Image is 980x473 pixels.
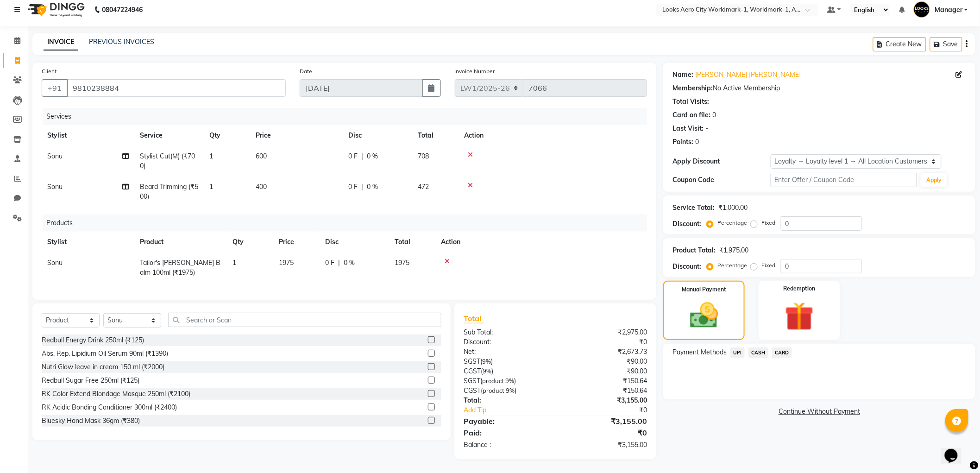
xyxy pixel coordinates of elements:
[44,34,78,50] a: INVOICE
[457,416,555,427] div: Payable:
[209,183,213,191] span: 1
[140,152,195,170] span: Stylist Cut(M) (₹700)
[730,347,745,358] span: UPI
[761,261,775,270] label: Fixed
[134,232,227,252] th: Product
[47,183,63,191] span: Sonu
[320,232,389,252] th: Disc
[719,246,748,255] div: ₹1,975.00
[168,313,441,327] input: Search or Scan
[457,386,555,396] div: ( )
[672,262,701,271] div: Discount:
[672,97,709,107] div: Total Visits:
[457,427,555,438] div: Paid:
[935,5,962,15] span: Manager
[43,214,654,232] div: Products
[457,405,572,415] a: Add Tip
[672,124,704,133] div: Last Visit:
[457,357,555,366] div: ( )
[718,203,748,213] div: ₹1,000.00
[682,285,726,294] label: Manual Payment
[464,314,485,323] span: Total
[344,258,355,268] span: 0 %
[325,258,334,268] span: 0 F
[672,219,701,229] div: Discount:
[361,182,363,192] span: |
[227,232,273,252] th: Qty
[672,175,770,185] div: Coupon Code
[483,367,491,375] span: 9%
[457,396,555,405] div: Total:
[42,403,177,412] div: RK Acidic Bonding Conditioner 300ml (₹2400)
[47,259,63,267] span: Sonu
[555,357,654,366] div: ₹90.00
[572,405,654,415] div: ₹0
[717,219,747,227] label: Percentage
[273,232,320,252] th: Price
[555,416,654,427] div: ₹3,155.00
[279,259,294,267] span: 1975
[42,362,164,372] div: Nutri Glow leave in cream 150 ml (₹2000)
[672,157,770,166] div: Apply Discount
[300,67,312,76] label: Date
[555,347,654,357] div: ₹2,673.73
[42,125,134,146] th: Stylist
[555,337,654,347] div: ₹0
[250,125,343,146] th: Price
[457,347,555,357] div: Net:
[772,347,792,358] span: CARD
[921,173,947,187] button: Apply
[555,366,654,376] div: ₹90.00
[873,37,926,51] button: Create New
[67,79,286,97] input: Search by Name/Mobile/Email/Code
[457,337,555,347] div: Discount:
[506,387,515,394] span: 9%
[776,298,823,334] img: _gift.svg
[695,70,801,80] a: [PERSON_NAME] [PERSON_NAME]
[42,416,140,426] div: Bluesky Hand Mask 36gm (₹380)
[464,367,481,375] span: CGST
[232,259,236,267] span: 1
[771,173,917,187] input: Enter Offer / Coupon Code
[914,1,930,18] img: Manager
[505,377,514,385] span: 9%
[256,152,267,160] span: 600
[47,152,63,160] span: Sonu
[412,125,459,146] th: Total
[42,389,190,399] div: RK Color Extend Blondage Masque 250ml (₹2100)
[705,124,708,133] div: -
[717,261,747,270] label: Percentage
[338,258,340,268] span: |
[681,299,727,332] img: _cash.svg
[672,203,715,213] div: Service Total:
[43,108,654,125] div: Services
[140,183,198,201] span: Beard Trimming (₹500)
[555,376,654,386] div: ₹150.64
[672,83,713,93] div: Membership:
[930,37,962,51] button: Save
[672,110,710,120] div: Card on file:
[457,440,555,450] div: Balance :
[348,182,358,192] span: 0 F
[672,70,693,80] div: Name:
[555,386,654,396] div: ₹150.64
[42,232,134,252] th: Stylist
[555,427,654,438] div: ₹0
[389,232,435,252] th: Total
[784,284,816,293] label: Redemption
[348,151,358,161] span: 0 F
[483,387,504,394] span: product
[482,358,491,365] span: 9%
[464,386,481,395] span: CGST
[256,183,267,191] span: 400
[42,67,57,76] label: Client
[435,232,647,252] th: Action
[555,328,654,337] div: ₹2,975.00
[367,151,378,161] span: 0 %
[361,151,363,161] span: |
[464,357,480,366] span: SGST
[367,182,378,192] span: 0 %
[464,377,480,385] span: SGST
[418,183,429,191] span: 472
[482,377,504,385] span: product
